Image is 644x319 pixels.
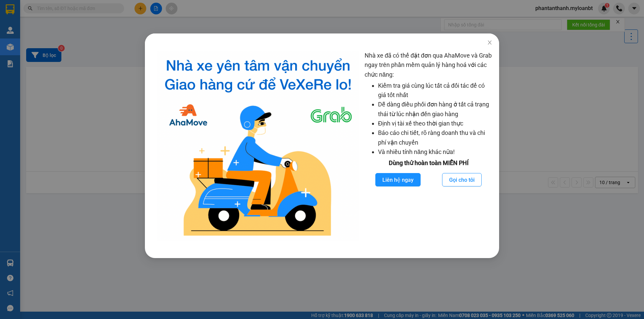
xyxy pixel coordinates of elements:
[378,81,492,100] li: Kiểm tra giá cùng lúc tất cả đối tác để có giá tốt nhất
[442,173,482,186] button: Gọi cho tôi
[382,176,414,184] span: Liên hệ ngay
[449,176,475,184] span: Gọi cho tôi
[378,119,492,128] li: Định vị tài xế theo thời gian thực
[378,128,492,147] li: Báo cáo chi tiết, rõ ràng doanh thu và chi phí vận chuyển
[480,33,499,52] button: Close
[157,51,359,241] img: logo
[378,100,492,119] li: Dễ dàng điều phối đơn hàng ở tất cả trạng thái từ lúc nhận đến giao hàng
[378,147,492,157] li: Và nhiều tính năng khác nữa!
[365,158,492,168] div: Dùng thử hoàn toàn MIỄN PHÍ
[365,51,492,241] div: Nhà xe đã có thể đặt đơn qua AhaMove và Grab ngay trên phần mềm quản lý hàng hoá với các chức năng:
[375,173,421,186] button: Liên hệ ngay
[487,40,492,45] span: close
